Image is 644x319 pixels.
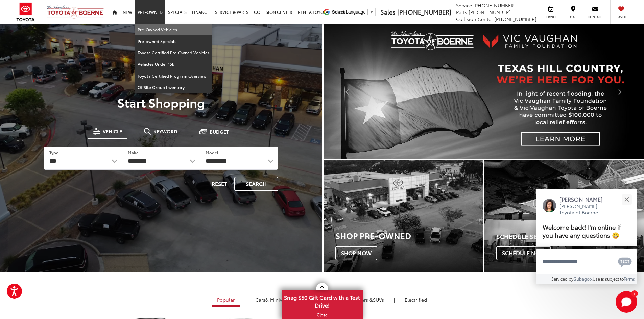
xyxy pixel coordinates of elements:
[593,276,624,282] span: Use is subject to
[28,96,294,109] p: Start Shopping
[614,15,629,19] span: Saved
[473,2,516,9] span: [PHONE_NUMBER]
[624,276,635,282] a: Terms
[619,192,634,207] button: Close
[135,58,212,70] a: Vehicles Under 15k
[206,177,233,191] button: Reset
[566,15,580,19] span: Map
[634,292,635,295] span: 1
[456,2,472,9] span: Service
[128,150,139,155] label: Make
[397,7,451,16] span: [PHONE_NUMBER]
[332,9,366,15] span: Select Language
[456,16,493,22] span: Collision Center
[243,296,247,303] li: |
[536,249,637,274] textarea: Type your message
[324,160,483,272] a: Shop Pre-Owned Shop Now
[494,16,536,22] span: [PHONE_NUMBER]
[392,296,397,303] li: |
[588,15,603,19] span: Contact
[543,15,558,19] span: Service
[484,160,644,272] div: Toyota
[338,294,389,305] a: SUVs
[484,160,644,272] a: Schedule Service Schedule Now
[551,276,573,282] span: Serviced by
[324,37,372,145] button: Click to view previous picture.
[335,231,483,240] h3: Shop Pre-Owned
[400,294,432,305] a: Electrified
[367,9,368,15] span: ​
[135,82,212,93] a: OffSite Group Inventory
[335,246,377,260] span: Shop Now
[282,290,362,311] span: Snag $50 Gift Card with a Test Drive!
[135,24,212,35] a: Pre-Owned Vehicles
[616,291,637,313] button: Toggle Chat Window
[496,233,644,240] h4: Schedule Service
[250,294,293,305] a: Cars
[469,9,511,16] span: [PHONE_NUMBER]
[234,177,278,191] button: Search
[212,294,240,307] a: Popular
[543,222,621,239] span: Welcome back! I'm online if you have any questions 😀
[573,276,593,282] a: Gubagoo.
[496,246,551,260] span: Schedule Now
[456,9,467,16] span: Parts
[536,189,637,284] div: Close[PERSON_NAME][PERSON_NAME] Toyota of BoerneWelcome back! I'm online if you have any question...
[135,35,212,47] a: Pre-owned Specials
[135,47,212,58] a: Toyota Certified Pre-Owned Vehicles
[559,203,610,216] p: [PERSON_NAME] Toyota of Boerne
[559,195,610,203] p: [PERSON_NAME]
[47,5,104,19] img: Vic Vaughan Toyota of Boerne
[103,129,122,134] span: Vehicle
[265,296,288,303] span: & Minivan
[380,7,396,16] span: Sales
[616,254,634,269] button: Chat with SMS
[596,37,644,145] button: Click to view next picture.
[135,70,212,82] a: Toyota Certified Program Overview
[153,129,177,134] span: Keyword
[618,257,632,267] svg: Text
[324,160,483,272] div: Toyota
[369,9,374,15] span: ▼
[332,9,374,15] a: Select Language​
[206,150,218,155] label: Model
[616,291,637,313] svg: Start Chat
[210,129,229,134] span: Budget
[49,150,58,155] label: Type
